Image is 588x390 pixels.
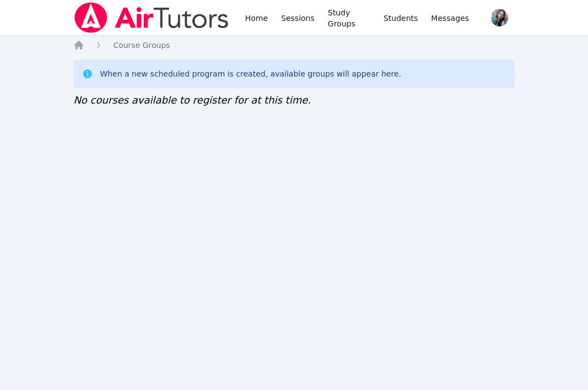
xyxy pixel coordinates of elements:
[113,40,170,51] a: Course Groups
[73,2,229,33] img: Air Tutors
[431,13,469,24] span: Messages
[73,94,311,106] span: No courses available to register for at this time.
[73,40,514,51] nav: Breadcrumb
[113,41,170,50] span: Course Groups
[100,68,401,79] div: When a new scheduled program is created, available groups will appear here.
